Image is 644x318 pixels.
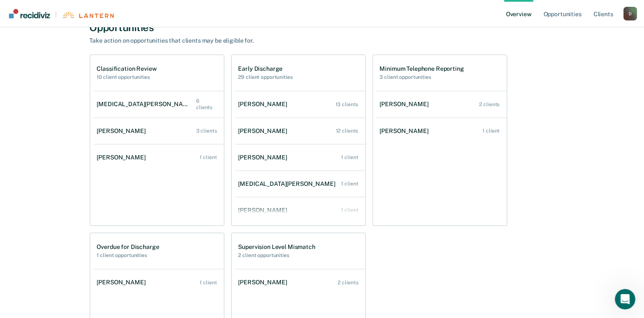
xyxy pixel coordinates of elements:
div: Opportunities [90,21,555,34]
button: Profile dropdown button [623,7,637,20]
div: 6 clients [196,98,217,110]
div: [PERSON_NAME] [97,127,149,135]
a: [PERSON_NAME] 13 clients [235,92,365,116]
iframe: Intercom live chat [615,289,635,309]
a: [PERSON_NAME] 1 client [235,198,365,223]
div: 1 client [482,128,500,134]
img: Lantern [62,12,114,18]
div: 2 clients [338,280,359,286]
div: [PERSON_NAME] [380,101,432,108]
a: [PERSON_NAME] 1 client [376,119,507,143]
a: [PERSON_NAME] 12 clients [235,119,365,143]
h1: Minimum Telephone Reporting [380,65,464,72]
div: 3 clients [196,128,217,134]
div: 1 client [341,181,358,187]
div: [PERSON_NAME] [97,154,149,161]
h1: Early Discharge [238,65,293,72]
div: Take action on opportunities that clients may be eligible for. [90,37,389,44]
h1: Overdue for Discharge [97,243,159,251]
div: [MEDICAL_DATA][PERSON_NAME] [238,180,339,188]
div: [PERSON_NAME] [238,154,291,161]
a: [MEDICAL_DATA][PERSON_NAME] 1 client [235,172,365,196]
h1: Classification Review [97,65,157,72]
div: 1 client [341,207,358,213]
div: 13 clients [335,101,359,107]
div: 2 clients [479,101,500,107]
img: Recidiviz [9,9,50,18]
div: [PERSON_NAME] [97,279,149,286]
div: [PERSON_NAME] [238,279,291,286]
h2: 10 client opportunities [97,74,157,80]
div: [PERSON_NAME] [238,127,291,135]
div: [PERSON_NAME] [238,101,291,108]
div: 12 clients [336,128,359,134]
h2: 2 client opportunities [238,252,315,258]
a: [PERSON_NAME] 1 client [94,270,224,295]
span: | [50,11,62,18]
h2: 1 client opportunities [97,252,159,258]
div: 1 client [200,154,217,160]
h1: Supervision Level Mismatch [238,243,315,251]
div: 1 client [200,280,217,286]
h2: 3 client opportunities [380,74,464,80]
div: [PERSON_NAME] [238,207,291,214]
div: [MEDICAL_DATA][PERSON_NAME] [97,101,197,108]
div: D [623,7,637,20]
h2: 29 client opportunities [238,74,293,80]
a: [PERSON_NAME] 2 clients [376,92,507,116]
a: [PERSON_NAME] 1 client [94,145,224,170]
a: [MEDICAL_DATA][PERSON_NAME] 6 clients [94,90,224,119]
a: [PERSON_NAME] 1 client [235,145,365,170]
a: [PERSON_NAME] 2 clients [235,270,365,295]
a: [PERSON_NAME] 3 clients [94,119,224,143]
div: 1 client [341,154,358,160]
div: [PERSON_NAME] [380,127,432,135]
